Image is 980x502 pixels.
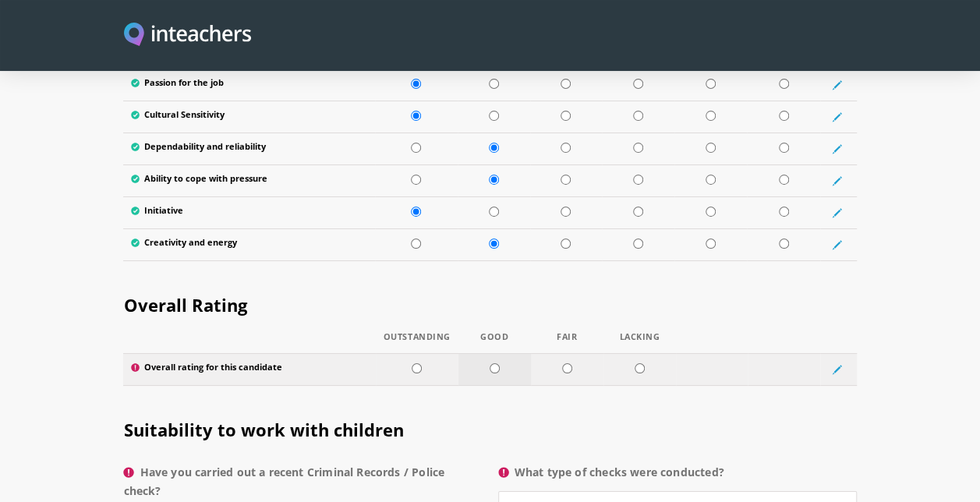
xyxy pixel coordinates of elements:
label: Overall rating for this candidate [131,362,367,376]
label: What type of checks were conducted? [498,463,857,491]
img: Inteachers [124,23,251,48]
label: Ability to cope with pressure [131,173,366,188]
label: Creativity and energy [131,237,366,252]
th: Lacking [603,332,676,354]
th: Good [458,332,531,354]
label: Initiative [131,205,366,220]
a: Visit this site's homepage [124,23,251,48]
label: Cultural Sensitivity [131,109,366,124]
span: Suitability to work with children [123,418,403,441]
label: Dependability and reliability [131,141,366,156]
label: Passion for the job [131,77,366,92]
span: Overall Rating [123,293,246,316]
th: Outstanding [376,332,458,354]
th: Fair [531,332,603,354]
